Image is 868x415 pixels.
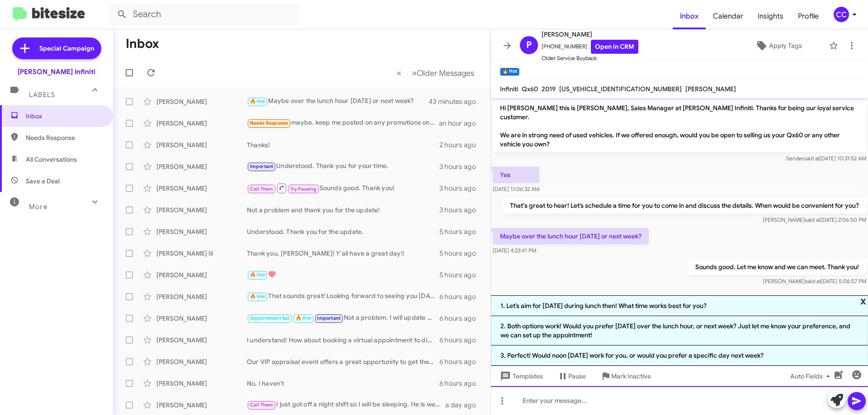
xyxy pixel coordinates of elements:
span: Apply Tags [769,37,802,54]
div: 6 hours ago [439,379,483,388]
div: 3 hours ago [439,184,483,193]
div: No, I haven't [247,379,439,388]
div: 6 hours ago [439,336,483,345]
span: said at [805,216,821,223]
span: [US_VEHICLE_IDENTIFICATION_NUMBER] [559,85,682,93]
a: Open in CRM [591,40,638,54]
small: 🔥 Hot [500,68,519,76]
div: That sounds great! Looking forward to seeing you [DATE]. If you'd like to discuss details about s... [247,291,439,302]
p: Yes [493,167,539,183]
span: Call Them [250,186,274,192]
span: 🔥 Hot [250,294,265,299]
button: Mark Inactive [593,368,658,384]
a: Profile [791,3,826,29]
span: [PERSON_NAME] [685,85,736,93]
div: [PERSON_NAME] [156,184,247,193]
div: Understood. Thank you for the update. [247,227,439,236]
div: [PERSON_NAME] [156,336,247,345]
div: Thank you, [PERSON_NAME]! Y'all have a great day!! [247,249,439,258]
span: said at [805,278,821,284]
a: Calendar [706,3,750,29]
li: 2. Both options work! Would you prefer [DATE] over the lunch hour, or next week? Just let me know... [491,316,868,345]
div: 43 minutes ago [429,97,483,106]
span: 🔥 Hot [296,315,311,321]
span: « [396,67,401,79]
p: That's great to hear! Let’s schedule a time for you to come in and discuss the details. When woul... [503,197,866,214]
span: Call Them [250,402,274,408]
span: 🔥 Hot [250,98,265,104]
div: maybe. keep me posted on any promotions on the new QX 80. [247,118,439,128]
span: Pause [568,368,586,384]
span: P [526,38,532,52]
div: [PERSON_NAME] Infiniti [18,67,95,76]
span: Labels [29,91,55,99]
span: Older Messages [417,68,474,78]
span: » [412,67,417,79]
span: Important [317,315,340,321]
div: [PERSON_NAME] [156,379,247,388]
div: ♥️ [247,270,439,280]
span: Auto Fields [790,368,834,384]
div: [PERSON_NAME] [156,227,247,236]
span: [DATE] 11:06:32 AM [493,186,539,192]
span: [PHONE_NUMBER] [542,40,638,54]
p: Hi [PERSON_NAME] this is [PERSON_NAME], Sales Manager at [PERSON_NAME] Infiniti. Thanks for being... [493,100,866,152]
span: Qx60 [522,85,538,93]
span: Save a Deal [26,177,60,186]
button: Pause [550,368,593,384]
div: [PERSON_NAME] [156,140,247,149]
span: 2019 [542,85,556,93]
span: [PERSON_NAME] [DATE] 5:06:57 PM [763,278,866,284]
div: an hour ago [439,119,483,128]
span: Try Pausing [290,186,316,192]
span: Important [250,163,274,169]
button: CC [826,7,858,22]
div: [PERSON_NAME] [156,314,247,323]
div: 3 hours ago [439,162,483,171]
div: [PERSON_NAME] [156,97,247,106]
div: Understood. Thank you for your time. [247,161,439,172]
div: 2 hours ago [439,140,483,149]
span: 🔥 Hot [250,272,265,278]
div: [PERSON_NAME] [156,205,247,214]
button: Templates [491,368,550,384]
span: x [860,295,866,306]
div: [PERSON_NAME] [156,162,247,171]
span: Templates [498,368,543,384]
button: Previous [391,64,407,82]
h1: Inbox [126,37,159,51]
span: Needs Response [250,120,288,126]
span: More [29,203,47,211]
p: Sounds good. Let me know and we can meet. Thank you! [688,259,866,275]
div: 3 hours ago [439,205,483,214]
div: I just got off a night shift so I will be sleeping. He is welcome to text me or call me [DATE] [247,400,445,410]
span: [PERSON_NAME] [DATE] 2:06:50 PM [763,216,866,223]
span: Needs Response [26,133,103,142]
div: 6 hours ago [439,314,483,323]
div: Sounds good. Thank you! [247,182,439,194]
span: All Conversations [26,155,77,164]
div: Thanks! [247,140,439,149]
div: a day ago [445,401,483,410]
div: Our VIP appraisal event offers a great opportunity to get the best value for your QX50. Would you... [247,357,439,366]
span: Older Service Buyback [542,54,638,63]
div: I understand! How about booking a virtual appointment to discuss your vehicle? I can provide deta... [247,336,439,345]
div: 6 hours ago [439,357,483,366]
span: Sender [DATE] 10:31:52 AM [786,155,866,162]
div: [PERSON_NAME] [156,119,247,128]
span: [DATE] 4:23:41 PM [493,247,536,254]
div: Not a problem and thank you for the update! [247,205,439,214]
span: Appointment Set [250,315,290,321]
input: Search [109,4,299,25]
span: [PERSON_NAME] [542,29,638,40]
button: Apply Tags [732,37,825,54]
div: [PERSON_NAME] [156,270,247,280]
li: 1. Let’s aim for [DATE] during lunch then! What time works best for you? [491,295,868,316]
a: Insights [750,3,791,29]
span: Infiniti [500,85,518,93]
span: Mark Inactive [611,368,651,384]
div: CC [834,7,849,22]
div: [PERSON_NAME] Iii [156,249,247,258]
button: Auto Fields [783,368,841,384]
